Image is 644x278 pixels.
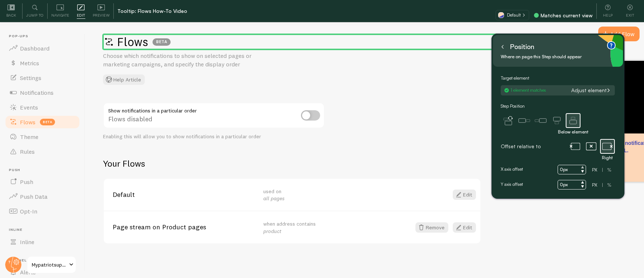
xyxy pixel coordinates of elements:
[453,190,476,200] a: Edit
[20,74,41,81] span: Settings
[9,168,80,173] span: Push
[9,227,80,232] span: Inline
[103,52,280,69] p: Choose which notifications to show on selected pages or marketing campaigns, and specify the disp...
[103,133,325,140] div: Enabling this will allow you to show notifications in a particular order
[4,189,80,204] a: Push Data
[4,174,80,189] a: Push
[453,222,476,233] a: Edit
[20,193,48,200] span: Push Data
[263,228,281,234] em: product
[103,74,145,85] button: Help Article
[27,256,76,274] a: Mypatriotsupply
[20,238,34,246] span: Inline
[20,118,35,126] span: Flows
[20,148,35,155] span: Rules
[4,144,80,159] a: Rules
[263,220,316,234] span: when address contains
[263,195,285,202] em: all pages
[4,41,80,56] a: Dashboard
[415,222,448,233] button: Remove
[20,45,49,52] span: Dashboard
[4,100,80,115] a: Events
[4,129,80,144] a: Theme
[103,158,481,169] h2: Your Flows
[4,204,80,219] a: Opt-In
[4,115,80,129] a: Flows beta
[20,208,37,215] span: Opt-In
[4,70,80,85] a: Settings
[20,104,38,111] span: Events
[263,188,285,202] span: used on
[4,56,80,70] a: Metrics
[113,191,254,198] span: Default
[20,133,38,140] span: Theme
[103,102,325,129] div: Flows disabled
[40,119,55,125] span: beta
[9,34,80,39] span: Pop-ups
[4,85,80,100] a: Notifications
[153,38,171,46] div: BETA
[598,27,640,41] div: Add Flow
[113,224,254,230] span: Page stream on Product pages
[20,59,39,67] span: Metrics
[103,34,622,49] h1: Flows
[4,234,80,249] a: Inline
[20,178,33,185] span: Push
[32,260,67,269] span: Mypatriotsupply
[20,89,54,96] span: Notifications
